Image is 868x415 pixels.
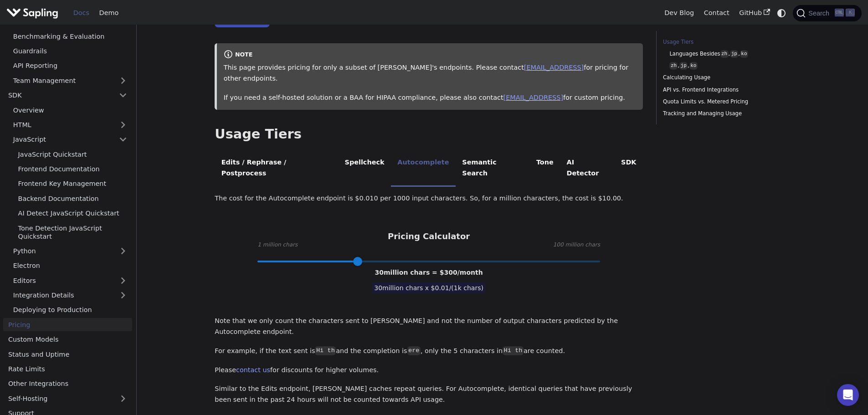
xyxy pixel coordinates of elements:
a: Tracking and Managing Usage [663,109,786,118]
a: JavaScript [8,133,132,146]
img: Sapling.ai [6,6,58,20]
h2: Usage Tiers [215,126,643,143]
code: Hi th [503,346,524,355]
a: JavaScript Quickstart [13,148,132,161]
a: Contact [699,6,734,20]
button: Expand sidebar category 'Editors' [114,274,132,287]
a: AI Detect JavaScript Quickstart [13,207,132,220]
h3: Pricing Calculator [388,231,470,242]
span: 30 million chars x $ 0.01 /(1k chars) [372,282,485,293]
a: Tone Detection JavaScript Quickstart [13,221,132,243]
button: Switch between dark and light mode (currently system mode) [775,6,788,20]
button: Collapse sidebar category 'SDK' [114,89,132,102]
a: Quota Limits vs. Metered Pricing [663,97,786,106]
a: SDK [3,89,114,102]
a: Python [8,245,132,258]
a: Backend Documentation [13,192,132,205]
a: contact us [236,366,270,374]
a: Guardrails [8,45,132,58]
p: If you need a self-hosted solution or a BAA for HIPAA compliance, please also contact for custom ... [224,92,637,103]
li: AI Detector [560,151,615,187]
div: Open Intercom Messenger [837,384,859,406]
a: zh,jp,ko [669,61,783,70]
a: Editors [8,274,114,287]
a: API vs. Frontend Integrations [663,86,786,94]
a: Status and Uptime [3,348,132,361]
a: Docs [68,6,94,20]
p: For example, if the text sent is and the completion is , only the 5 characters in are counted. [215,346,643,357]
a: Frontend Key Management [13,177,132,190]
li: Edits / Rephrase / Postprocess [215,151,338,187]
a: Dev Blog [659,6,699,20]
code: ere [407,346,421,355]
li: Semantic Search [456,151,530,187]
a: Demo [94,6,123,20]
li: SDK [615,151,643,187]
li: Tone [530,151,560,187]
code: zh [720,50,729,58]
p: Note that we only count the characters sent to [PERSON_NAME] and not the number of output charact... [215,316,643,338]
a: Benchmarking & Evaluation [8,30,132,43]
code: zh [669,62,678,70]
span: 100 million chars [553,241,600,250]
a: Deploying to Production [8,303,132,317]
div: note [224,50,637,61]
a: Sapling.ai [6,6,62,20]
code: Hi th [315,346,336,355]
li: Autocomplete [391,151,456,187]
span: 30 million chars = $ 300 /month [375,269,483,276]
a: Calculating Usage [663,73,786,82]
code: jp [679,62,688,70]
a: Pricing [3,318,132,331]
a: GitHub [734,6,775,20]
p: Similar to the Edits endpoint, [PERSON_NAME] caches repeat queries. For Autocomplete, identical q... [215,384,643,405]
a: Rate Limits [3,363,132,376]
span: Search [806,10,835,17]
a: Frontend Documentation [13,163,132,176]
p: The cost for the Autocomplete endpoint is $0.010 per 1000 input characters. So, for a million cha... [215,193,643,204]
code: ko [740,50,748,58]
a: Languages Besideszh,jp,ko [669,50,783,58]
a: [EMAIL_ADDRESS] [524,64,584,71]
a: API Reporting [8,59,132,72]
span: 1 million chars [257,241,298,250]
code: jp [730,50,738,58]
a: Other Integrations [3,377,132,390]
kbd: K [846,9,855,17]
a: Team Management [8,74,132,87]
a: Custom Models [3,333,132,346]
li: Spellcheck [338,151,391,187]
a: HTML [8,118,132,132]
a: Electron [8,259,132,272]
a: Overview [8,103,132,117]
code: ko [689,62,698,70]
a: Usage Tiers [663,38,786,46]
a: Self-Hosting [3,392,132,405]
button: Search (Ctrl+K) [793,5,861,21]
a: [EMAIL_ADDRESS] [503,94,563,101]
p: This page provides pricing for only a subset of [PERSON_NAME]'s endpoints. Please contact for pri... [224,62,637,84]
a: Integration Details [8,289,132,302]
p: Please for discounts for higher volumes. [215,365,643,376]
